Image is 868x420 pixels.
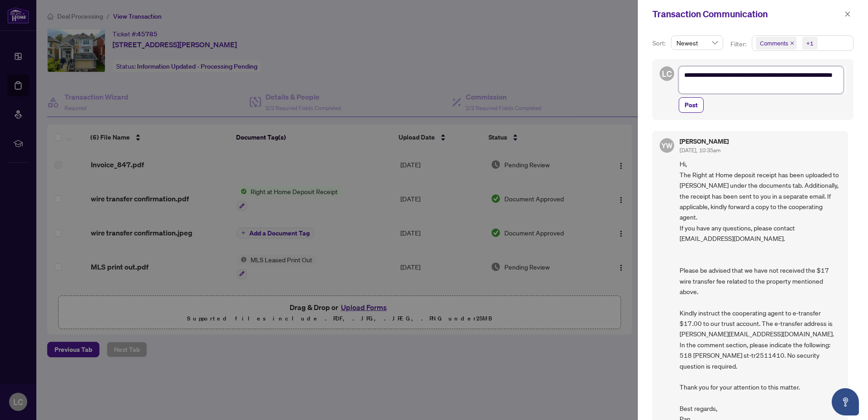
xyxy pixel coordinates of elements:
[760,39,788,48] span: Comments
[679,97,704,113] button: Post
[661,140,673,151] span: YW
[652,38,667,48] p: Sort:
[676,36,718,50] span: Newest
[790,41,794,45] span: close
[662,67,672,80] span: LC
[756,37,797,50] span: Comments
[832,388,859,415] button: Open asap
[680,138,729,145] h5: [PERSON_NAME]
[685,98,698,112] span: Post
[680,147,720,154] span: [DATE], 10:35am
[730,39,748,49] p: Filter:
[806,39,814,48] div: +1
[652,7,842,21] div: Transaction Communication
[844,11,851,17] span: close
